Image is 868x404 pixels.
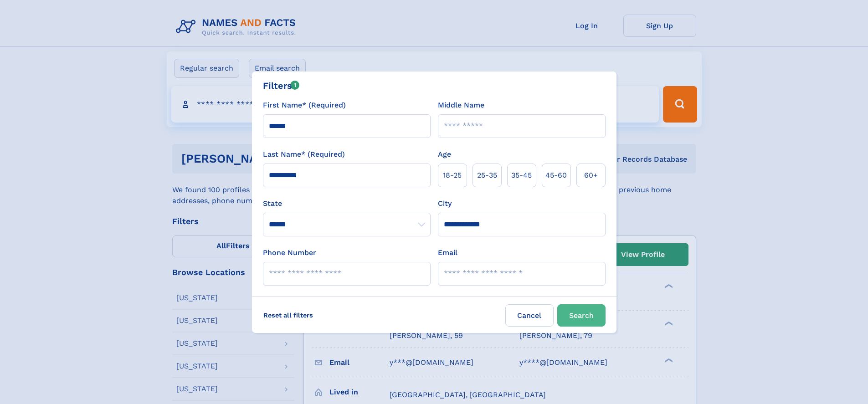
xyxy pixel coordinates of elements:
[443,170,462,181] span: 18‑25
[438,149,451,160] label: Age
[263,149,345,160] label: Last Name* (Required)
[545,170,567,181] span: 45‑60
[438,198,452,209] label: City
[477,170,497,181] span: 25‑35
[511,170,532,181] span: 35‑45
[257,304,319,326] label: Reset all filters
[263,198,431,209] label: State
[438,100,484,111] label: Middle Name
[263,100,346,111] label: First Name* (Required)
[263,79,300,92] div: Filters
[438,247,457,258] label: Email
[263,247,316,258] label: Phone Number
[584,170,598,181] span: 60+
[557,304,606,327] button: Search
[505,304,554,327] label: Cancel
